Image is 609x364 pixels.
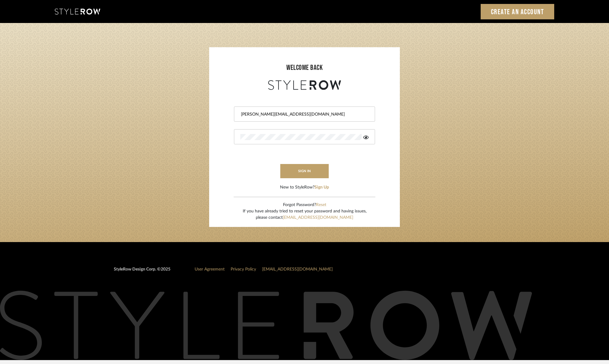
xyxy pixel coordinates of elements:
a: User Agreement [195,267,225,271]
a: Create an Account [481,4,555,19]
a: [EMAIL_ADDRESS][DOMAIN_NAME] [262,267,333,271]
button: Reset [316,202,326,208]
div: StyleRow Design Corp. ©2025 [114,266,170,277]
div: welcome back [215,62,394,73]
div: Forgot Password? [243,202,367,208]
a: Privacy Policy [231,267,256,271]
button: Sign Up [314,184,329,191]
button: sign in [280,164,329,178]
div: New to StyleRow? [280,184,329,191]
a: [EMAIL_ADDRESS][DOMAIN_NAME] [283,215,353,220]
div: If you have already tried to reset your password and having issues, please contact [243,208,367,221]
input: Email Address [240,111,367,117]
